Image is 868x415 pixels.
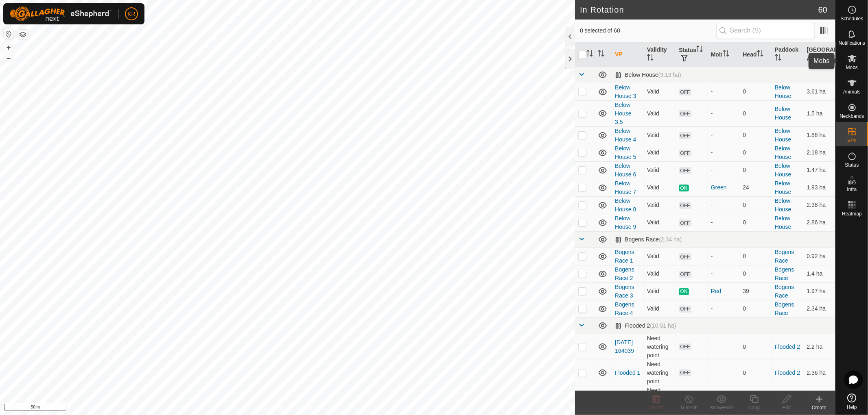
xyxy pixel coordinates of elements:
[658,72,681,78] span: (9.13 ha)
[711,343,737,351] div: -
[843,89,861,94] span: Animals
[739,196,772,214] td: 0
[615,339,634,354] a: [DATE] 164039
[711,304,737,313] div: -
[580,5,818,15] h2: In Rotation
[659,236,682,243] span: (2.34 ha)
[739,144,772,161] td: 0
[738,404,770,411] div: Copy
[679,132,691,139] span: OFF
[615,284,634,299] a: Bogens Race 3
[644,83,676,100] td: Valid
[679,167,691,174] span: OFF
[711,183,737,192] div: Green
[739,265,772,282] td: 0
[775,198,791,213] a: Below House
[839,41,865,46] span: Notifications
[803,282,835,300] td: 1.97 ha
[775,145,791,160] a: Below House
[847,138,856,143] span: VPs
[647,55,654,62] p-sorticon: Activate to sort
[615,128,636,143] a: Below House 4
[679,271,691,278] span: OFF
[847,405,857,410] span: Help
[757,51,763,58] p-sorticon: Activate to sort
[4,43,13,52] button: +
[10,7,112,21] img: Gallagher Logo
[615,249,634,264] a: Bogens Race 1
[775,55,781,62] p-sorticon: Activate to sort
[840,114,864,119] span: Neckbands
[739,334,772,360] td: 0
[615,369,640,376] a: Flooded 1
[295,404,319,412] a: Contact Us
[711,269,737,278] div: -
[644,126,676,144] td: Valid
[775,180,791,195] a: Below House
[846,65,858,70] span: Mobs
[739,300,772,317] td: 0
[803,196,835,214] td: 2.38 ha
[644,196,676,214] td: Valid
[711,131,737,139] div: -
[803,248,835,265] td: 0.92 ha
[644,161,676,179] td: Valid
[615,266,634,281] a: Bogens Race 2
[711,218,737,227] div: -
[4,53,13,63] button: –
[711,369,737,377] div: -
[612,42,644,67] th: VP
[739,179,772,196] td: 24
[803,100,835,126] td: 1.5 ha
[615,180,636,195] a: Below House 7
[739,42,772,67] th: Head
[775,284,794,299] a: Bogens Race
[615,84,636,99] a: Below House 3
[644,334,676,360] td: Need watering point
[711,166,737,174] div: -
[615,145,636,160] a: Below House 5
[775,163,791,178] a: Below House
[644,179,676,196] td: Valid
[739,161,772,179] td: 0
[679,343,691,350] span: OFF
[739,214,772,231] td: 0
[673,404,705,411] div: Turn Off
[615,322,676,329] div: Flooded 2
[739,248,772,265] td: 0
[770,404,803,411] div: Edit
[711,201,737,209] div: -
[775,84,791,99] a: Below House
[711,109,737,118] div: -
[775,369,800,376] a: Flooded 2
[842,211,862,216] span: Heatmap
[256,404,286,412] a: Privacy Policy
[775,249,794,264] a: Bogens Race
[586,51,593,58] p-sorticon: Activate to sort
[679,288,689,295] span: ON
[615,236,682,243] div: Bogens Race
[845,163,859,167] span: Status
[836,390,868,413] a: Help
[775,343,800,350] a: Flooded 2
[644,265,676,282] td: Valid
[847,187,857,192] span: Infra
[615,215,636,230] a: Below House 9
[803,83,835,100] td: 3.61 ha
[717,22,815,39] input: Search (S)
[803,334,835,360] td: 2.2 ha
[644,100,676,126] td: Valid
[679,185,689,191] span: ON
[775,215,791,230] a: Below House
[739,282,772,300] td: 39
[803,179,835,196] td: 1.93 ha
[615,301,634,316] a: Bogens Race 4
[775,128,791,143] a: Below House
[615,163,636,178] a: Below House 6
[679,219,691,226] span: OFF
[739,100,772,126] td: 0
[615,198,636,213] a: Below House 8
[705,404,738,411] div: Show/Hide
[711,148,737,157] div: -
[803,126,835,144] td: 1.88 ha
